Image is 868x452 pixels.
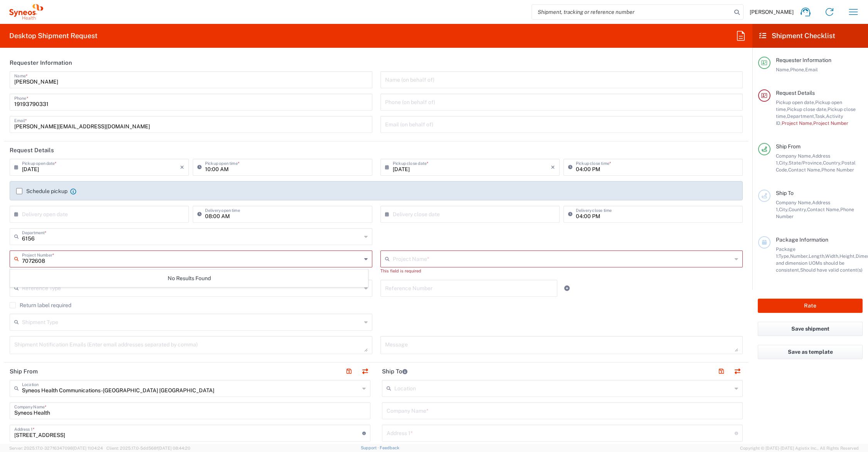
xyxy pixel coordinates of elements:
div: No Results Found [10,269,368,287]
span: Should have valid content(s) [800,267,863,273]
span: Type, [779,253,790,259]
div: This field is required [10,267,372,274]
button: Save shipment [758,322,863,336]
span: Pickup close date, [787,106,828,112]
span: Client: 2025.17.0-5dd568f [106,446,190,450]
i: × [551,161,555,173]
h2: Ship To [382,368,407,375]
span: Phone Number [821,167,854,173]
span: Requester Information [776,57,831,63]
span: Ship To [776,190,794,196]
span: Height, [839,253,856,259]
h2: Request Details [10,146,54,154]
div: This field is required [380,267,743,274]
i: × [180,161,184,173]
h2: Ship From [10,368,38,375]
span: Department, [787,113,815,119]
span: Project Number [813,120,848,126]
button: Save as template [758,345,863,359]
span: [DATE] 08:44:20 [158,446,190,450]
h2: Desktop Shipment Request [9,31,98,40]
span: [PERSON_NAME] [750,8,794,15]
span: Country, [823,160,841,166]
span: Ship From [776,143,801,150]
span: City, [779,207,789,212]
span: Pickup open date, [776,99,815,105]
h2: Requester Information [10,59,72,67]
span: Task, [815,113,826,119]
input: Shipment, tracking or reference number [532,5,732,19]
span: Request Details [776,90,815,96]
a: Support [361,445,380,450]
span: Contact Name, [788,167,821,173]
span: Country, [789,207,807,212]
label: Schedule pickup [16,188,67,194]
span: State/Province, [789,160,823,166]
span: Server: 2025.17.0-327f6347098 [9,446,103,450]
span: Width, [825,253,839,259]
span: Company Name, [776,153,812,159]
span: Company Name, [776,200,812,205]
h2: Shipment Checklist [759,31,835,40]
span: Email [805,67,818,72]
a: Feedback [380,445,399,450]
span: Length, [809,253,825,259]
span: Phone, [790,67,805,72]
span: [DATE] 11:04:24 [73,446,103,450]
span: Package Information [776,237,828,243]
span: Project Name, [782,120,813,126]
span: City, [779,160,789,166]
a: Add Reference [562,283,572,294]
span: Name, [776,67,790,72]
span: Package 1: [776,246,796,259]
span: Number, [790,253,809,259]
label: Return label required [10,302,71,308]
span: Contact Name, [807,207,840,212]
span: Copyright © [DATE]-[DATE] Agistix Inc., All Rights Reserved [740,445,859,452]
button: Rate [758,299,863,313]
